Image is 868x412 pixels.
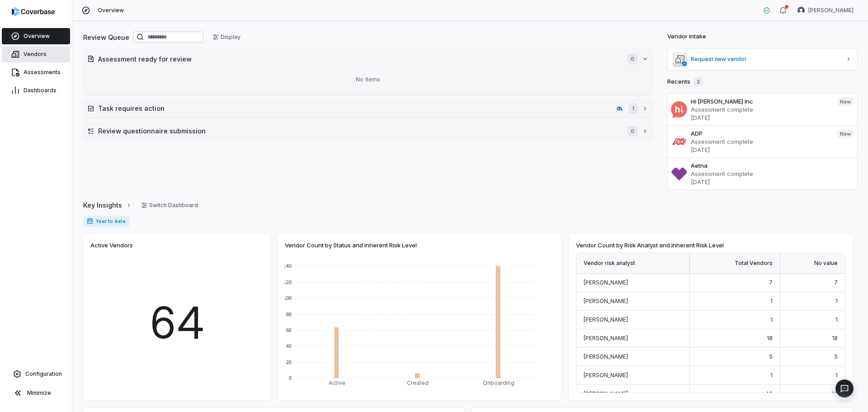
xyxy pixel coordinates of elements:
[207,30,246,44] button: Display
[84,50,652,68] button: Assessment ready for review0
[84,122,652,140] button: Review questionnaire submission0
[98,126,618,136] h2: Review questionnaire submission
[837,129,854,138] span: New
[584,335,628,341] span: [PERSON_NAME]
[2,82,70,99] a: Dashboards
[83,196,132,215] a: Key Insights
[691,170,854,178] p: Assessment complete
[289,375,292,381] text: 0
[691,97,830,105] h3: Hi [PERSON_NAME] Inc
[835,372,838,379] span: 1
[2,46,70,62] a: Vendors
[98,54,618,64] h2: Assessment ready for review
[694,77,703,86] span: 3
[584,390,628,397] span: [PERSON_NAME]
[12,7,55,16] img: logo-D7KZi-bG.svg
[286,327,292,333] text: 60
[576,241,724,249] span: Vendor Count by Risk Analyst and Inherent Risk Level
[691,137,830,146] p: Assessment complete
[149,290,204,355] span: 64
[834,353,838,360] span: 5
[627,53,638,64] span: 0
[691,105,830,114] p: Assessment complete
[667,77,703,86] h2: Recents
[136,199,203,212] button: Switch Dashboard
[584,279,628,286] span: [PERSON_NAME]
[84,99,652,118] button: Task requires actioncompassadj.com1
[584,316,628,323] span: [PERSON_NAME]
[24,69,61,76] span: Assessments
[286,360,292,365] text: 20
[691,114,830,122] p: [DATE]
[667,32,706,41] h2: Vendor Intake
[286,312,292,317] text: 80
[691,129,830,137] h3: ADP
[797,7,805,14] img: Melanie Lorent avatar
[24,51,47,58] span: Vendors
[285,241,417,249] span: Vendor Count by Status and Inherent Risk Level
[835,316,838,323] span: 1
[576,253,690,274] div: Vendor risk analyst
[87,68,649,91] div: No items
[691,178,854,186] p: [DATE]
[87,218,93,224] svg: Date range for report
[767,335,773,341] span: 18
[835,298,838,304] span: 1
[83,200,122,210] span: Key Insights
[691,56,842,63] span: Request new vendor
[283,279,292,285] text: 120
[283,263,292,269] text: 140
[628,103,638,114] span: 1
[765,390,773,397] span: 46
[770,372,773,379] span: 1
[584,372,628,379] span: [PERSON_NAME]
[830,390,838,397] span: 46
[769,279,773,286] span: 7
[80,196,135,215] button: Key Insights
[98,104,613,113] h2: Task requires action
[584,298,628,304] span: [PERSON_NAME]
[691,146,830,154] p: [DATE]
[90,241,133,249] span: Active Vendors
[667,125,857,157] a: ADPAssessment complete[DATE]New
[2,64,70,81] a: Assessments
[286,343,292,349] text: 40
[792,4,859,17] button: Melanie Lorent avatar[PERSON_NAME]
[667,157,857,189] a: AetnaAssessment complete[DATE]
[2,28,70,44] a: Overview
[24,87,57,94] span: Dashboards
[770,316,773,323] span: 1
[25,370,62,378] span: Configuration
[770,298,773,304] span: 1
[808,7,854,14] span: [PERSON_NAME]
[27,389,51,397] span: Minimize
[691,161,854,170] h3: Aetna
[780,253,845,274] div: No value
[837,97,854,106] span: New
[834,279,838,286] span: 7
[83,216,129,227] span: Year to date
[769,353,773,360] span: 5
[283,295,292,301] text: 100
[667,94,857,125] a: Hi [PERSON_NAME] IncAssessment complete[DATE]New
[832,335,838,341] span: 18
[4,384,68,402] button: Minimize
[4,366,68,382] a: Configuration
[584,353,628,360] span: [PERSON_NAME]
[667,48,857,70] a: Request new vendor
[83,33,129,42] h2: Review Queue
[690,253,780,274] div: Total Vendors
[98,7,124,14] span: Overview
[627,126,638,137] span: 0
[24,33,50,40] span: Overview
